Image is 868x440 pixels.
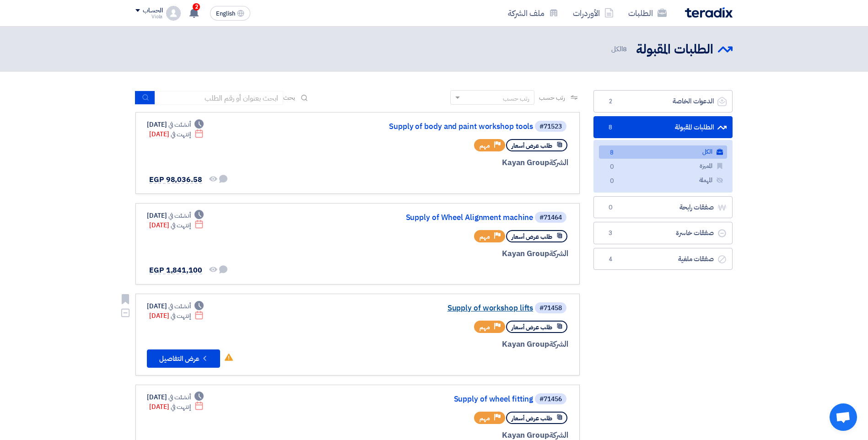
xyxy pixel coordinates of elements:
[350,395,533,403] a: Supply of wheel fitting
[350,214,533,222] a: Supply of Wheel Alignment machine
[168,211,190,220] span: أنشئت في
[480,232,490,241] span: مهم
[143,7,162,15] div: الحساب
[599,174,727,187] a: المهملة
[348,157,568,169] div: Kayan Group
[830,403,857,431] div: Open chat
[168,392,190,402] span: أنشئت في
[512,141,552,150] span: طلب عرض أسعار
[549,157,569,168] span: الشركة
[593,90,733,113] a: الدعوات الخاصة2
[636,41,713,59] h2: الطلبات المقبولة
[605,229,616,238] span: 3
[216,11,235,17] span: English
[147,392,204,402] div: [DATE]
[605,97,616,106] span: 2
[539,305,562,311] div: #71458
[549,338,569,350] span: الشركة
[606,177,617,186] span: 0
[539,93,565,102] span: رتب حسب
[168,120,190,129] span: أنشئت في
[149,220,204,230] div: [DATE]
[593,116,733,139] a: الطلبات المقبولة8
[611,44,629,54] span: الكل
[480,414,490,423] span: مهم
[135,14,162,19] div: Viola
[149,311,204,321] div: [DATE]
[350,304,533,312] a: Supply of workshop lifts
[147,211,204,220] div: [DATE]
[593,222,733,244] a: صفقات خاسرة3
[147,349,220,368] button: عرض التفاصيل
[685,7,733,18] img: Teradix logo
[549,248,569,259] span: الشركة
[348,248,568,260] div: Kayan Group
[193,3,200,11] span: 2
[599,145,727,159] a: الكل
[605,203,616,212] span: 0
[480,323,490,332] span: مهم
[350,123,533,131] a: Supply of body and paint workshop tools
[539,123,562,130] div: #71523
[166,6,181,21] img: profile_test.png
[599,160,727,173] a: المميزة
[348,338,568,350] div: Kayan Group
[605,123,616,132] span: 8
[149,265,202,276] span: EGP 1,841,100
[147,301,204,311] div: [DATE]
[606,162,617,172] span: 0
[210,6,250,21] button: English
[149,174,202,185] span: EGP 98,036.58
[512,232,552,241] span: طلب عرض أسعار
[149,129,204,139] div: [DATE]
[171,220,190,230] span: إنتهت في
[283,93,295,102] span: بحث
[171,311,190,321] span: إنتهت في
[503,94,529,103] div: رتب حسب
[539,396,562,402] div: #71456
[593,196,733,219] a: صفقات رابحة0
[480,141,490,150] span: مهم
[147,120,204,129] div: [DATE]
[621,2,674,24] a: الطلبات
[539,215,562,221] div: #71464
[149,402,204,412] div: [DATE]
[512,414,552,423] span: طلب عرض أسعار
[512,323,552,332] span: طلب عرض أسعار
[171,402,190,412] span: إنتهت في
[168,301,190,311] span: أنشئت في
[171,129,190,139] span: إنتهت في
[605,255,616,264] span: 4
[566,2,621,24] a: الأوردرات
[606,148,617,158] span: 8
[623,44,627,54] span: 8
[155,91,283,105] input: ابحث بعنوان أو رقم الطلب
[501,2,566,24] a: ملف الشركة
[593,248,733,270] a: صفقات ملغية4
